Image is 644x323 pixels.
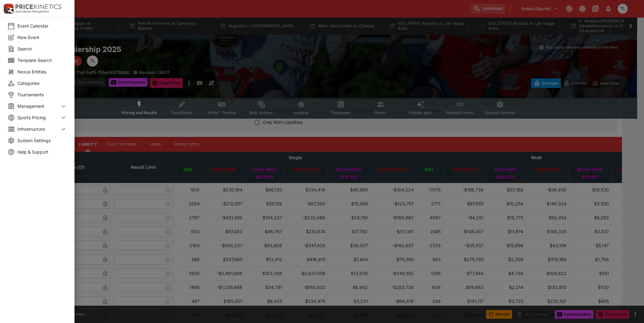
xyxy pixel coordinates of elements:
[17,57,67,63] span: Template Search
[17,137,67,144] span: System Settings
[17,103,60,109] span: Management
[17,149,67,155] span: Help & Support
[17,80,67,86] span: Categories
[17,34,67,41] span: New Event
[17,114,60,121] span: Sports Pricing
[2,2,14,15] img: PriceKinetics Logo
[16,10,49,13] img: Sportsbook Management
[17,126,60,132] span: Infrastructure
[17,91,67,98] span: Tournaments
[17,23,67,29] span: Event Calendar
[17,68,67,75] span: Nexus Entities
[16,4,61,9] img: PriceKinetics
[17,46,67,52] span: Search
